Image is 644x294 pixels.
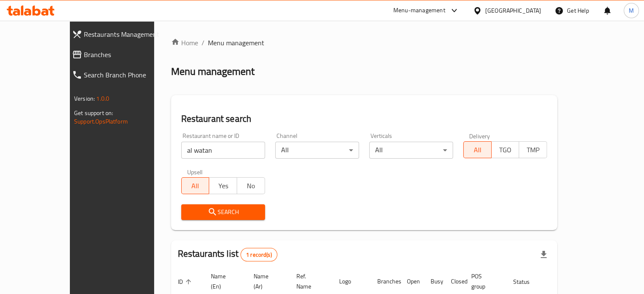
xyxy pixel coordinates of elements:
button: Yes [209,177,237,194]
a: Branches [65,44,177,65]
button: All [463,141,492,158]
button: Search [181,204,265,220]
div: Export file [533,245,554,265]
a: Restaurants Management [65,24,177,44]
span: Name (Ar) [254,271,279,291]
label: Upsell [187,169,203,175]
h2: Restaurant search [181,113,547,125]
span: All [185,180,206,192]
span: TGO [495,144,516,156]
div: Menu-management [393,5,445,16]
button: No [237,177,265,194]
div: [GEOGRAPHIC_DATA] [485,6,541,15]
span: 1 record(s) [241,251,277,259]
a: Search Branch Phone [65,65,177,85]
span: Ref. Name [296,271,322,291]
span: Search Branch Phone [84,70,171,80]
input: Search for restaurant name or ID.. [181,142,265,159]
span: POS group [471,271,496,291]
a: Home [171,38,198,48]
button: All [181,177,210,194]
span: Name (En) [211,271,237,291]
nav: breadcrumb [171,38,557,48]
div: All [275,142,359,159]
span: Yes [213,180,234,192]
span: Version: [74,93,95,104]
span: Branches [84,49,171,60]
span: TMP [522,144,544,156]
span: Search [188,207,258,217]
h2: Menu management [171,65,254,78]
div: All [369,142,453,159]
button: TMP [519,141,547,158]
span: Status [513,277,541,287]
span: 1.0.0 [96,93,109,104]
li: / [202,38,205,48]
button: TGO [491,141,520,158]
label: Delivery [469,133,490,139]
h2: Restaurants list [178,247,277,261]
a: Support.OpsPlatform [74,116,128,127]
span: All [467,144,488,156]
span: ID [178,277,194,287]
span: Get support on: [74,107,113,118]
span: M [629,6,634,15]
span: No [240,180,262,192]
span: Menu management [208,38,264,48]
span: Restaurants Management [84,29,171,39]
